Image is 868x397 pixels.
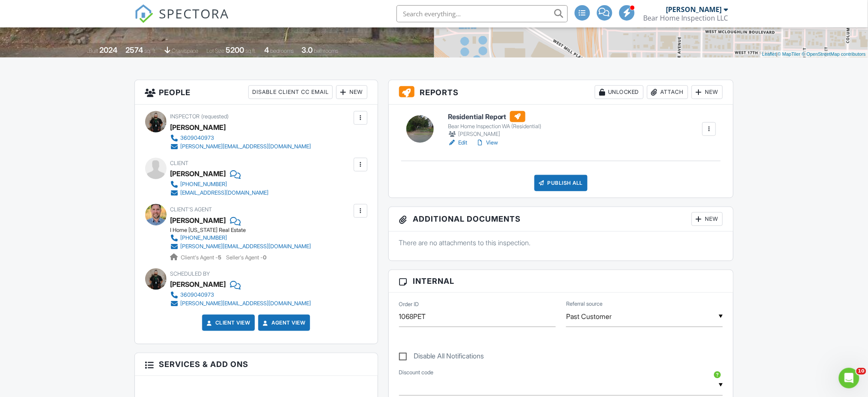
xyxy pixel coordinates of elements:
div: [PHONE_NUMBER] [181,235,227,241]
div: New [336,85,367,99]
div: [PERSON_NAME][EMAIL_ADDRESS][DOMAIN_NAME] [181,300,311,307]
a: [EMAIL_ADDRESS][DOMAIN_NAME] [170,189,269,197]
div: New [692,212,723,226]
div: [PERSON_NAME] [448,130,542,138]
div: Unlocked [595,85,644,99]
a: Residential Report Bear Home Inspection WA (Residential) [PERSON_NAME] [448,111,542,138]
span: Seller's Agent - [227,254,267,261]
div: Publish All [534,175,588,191]
a: © OpenStreetMap contributors [802,51,866,57]
div: [PERSON_NAME] [170,167,226,180]
a: © MapTiler [778,51,801,57]
a: [PERSON_NAME][EMAIL_ADDRESS][DOMAIN_NAME] [170,299,311,308]
div: [EMAIL_ADDRESS][DOMAIN_NAME] [181,189,269,196]
div: [PERSON_NAME][EMAIL_ADDRESS][DOMAIN_NAME] [181,143,311,150]
span: 10 [856,368,866,375]
span: crawlspace [172,48,198,54]
span: bathrooms [314,48,339,54]
span: sq. ft. [144,48,156,54]
a: Agent View [261,319,305,327]
span: Client's Agent [170,206,212,213]
span: (requested) [202,113,229,120]
span: Scheduled By [170,271,210,277]
a: [PERSON_NAME] [170,214,226,227]
a: 3609040973 [170,134,311,142]
iframe: Intercom live chat [839,368,859,388]
div: [PERSON_NAME] [170,278,226,291]
h3: Internal [389,270,734,292]
span: Built [89,48,98,54]
span: Client's Agent - [181,254,223,261]
a: [PHONE_NUMBER] [170,234,311,242]
div: [PHONE_NUMBER] [181,181,227,188]
a: [PHONE_NUMBER] [170,180,269,189]
span: SPECTORA [159,4,230,22]
span: Inspector [170,113,200,120]
strong: 5 [218,254,222,261]
span: Client [170,160,189,166]
div: Bear Home Inspection WA (Residential) [448,123,542,130]
a: Leaflet [762,51,776,57]
label: Discount code [399,369,434,376]
a: [PERSON_NAME][EMAIL_ADDRESS][DOMAIN_NAME] [170,142,311,151]
span: Lot Size [206,48,224,54]
div: 4 [264,45,269,54]
div: 3.0 [302,45,313,54]
div: 2024 [99,45,117,54]
div: 2574 [125,45,143,54]
img: The Best Home Inspection Software - Spectora [134,4,153,23]
a: Edit [448,138,467,147]
label: Disable All Notifications [399,352,484,363]
a: Client View [205,319,251,327]
div: Disable Client CC Email [248,85,333,99]
h3: Reports [389,80,734,105]
input: Search everything... [397,5,568,22]
h3: Additional Documents [389,207,734,232]
div: | [760,51,868,58]
div: 3609040973 [181,135,215,141]
label: Order ID [399,301,419,308]
h3: Services & Add ons [135,353,378,376]
label: Referral source [566,300,603,308]
div: 3609040973 [181,292,215,298]
span: sq.ft. [245,48,256,54]
a: View [476,138,498,147]
span: bedrooms [270,48,294,54]
div: Attach [647,85,688,99]
strong: 0 [263,254,267,261]
a: SPECTORA [134,12,230,30]
div: Bear Home Inspection LLC [644,14,728,22]
h6: Residential Report [448,111,542,122]
a: [PERSON_NAME][EMAIL_ADDRESS][DOMAIN_NAME] [170,242,311,251]
h3: People [135,80,378,105]
div: New [692,85,723,99]
a: 3609040973 [170,291,311,299]
div: 5200 [226,45,244,54]
div: [PERSON_NAME][EMAIL_ADDRESS][DOMAIN_NAME] [181,243,311,250]
div: [PERSON_NAME] [170,121,226,134]
div: I Home [US_STATE] Real Estate [170,227,318,234]
p: There are no attachments to this inspection. [399,238,723,247]
div: [PERSON_NAME] [666,5,722,14]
